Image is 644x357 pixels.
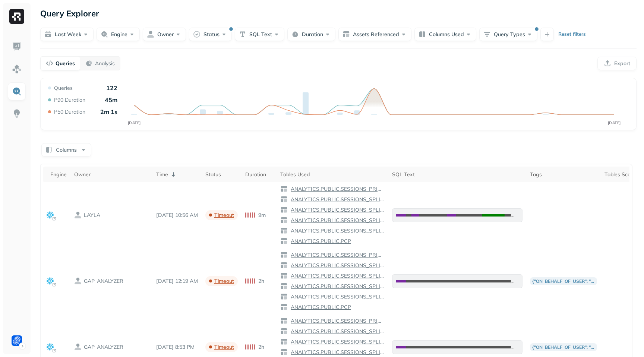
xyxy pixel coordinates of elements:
[156,212,198,219] p: Aug 24, 2025 10:56 AM
[74,211,82,219] img: owner
[280,282,288,290] img: table
[12,109,22,119] img: Insights
[12,42,22,51] img: Dashboard
[289,293,385,300] p: ANALYTICS.PUBLIC.SESSIONS_SPLIT_NEW
[288,206,385,214] a: ANALYTICS.PUBLIC.SESSIONS_SPLIT_FREQUENT
[280,237,288,245] img: table
[288,262,385,269] a: ANALYTICS.PUBLIC.SESSIONS_SPLIT_INFREQUENT
[280,262,288,269] img: table
[288,304,351,311] a: ANALYTICS.PUBLIC.PCP
[287,28,335,41] button: Duration
[74,171,149,178] div: Owner
[214,212,234,219] p: timeout
[558,31,586,38] p: Reset filters
[156,278,198,285] p: Aug 22, 2025 12:19 AM
[258,212,266,219] p: 9m
[9,9,24,24] img: Ryft
[289,217,385,224] p: ANALYTICS.PUBLIC.SESSIONS_SPLIT_BIG_COLUMNS
[289,317,385,325] p: ANALYTICS.PUBLIC.SESSIONS_PRIME
[288,227,385,234] a: ANALYTICS.PUBLIC.SESSIONS_SPLIT_NEW
[280,196,288,203] img: table
[289,206,385,214] p: ANALYTICS.PUBLIC.SESSIONS_SPLIT_FREQUENT
[289,272,385,279] p: ANALYTICS.PUBLIC.SESSIONS_SPLIT_FREQUENT
[288,217,385,224] a: ANALYTICS.PUBLIC.SESSIONS_SPLIT_BIG_COLUMNS
[54,108,85,116] p: P50 Duration
[288,272,385,279] a: ANALYTICS.PUBLIC.SESSIONS_SPLIT_FREQUENT
[12,64,22,74] img: Assets
[288,293,385,300] a: ANALYTICS.PUBLIC.SESSIONS_SPLIT_NEW
[74,343,82,351] img: owner
[289,238,351,245] p: ANALYTICS.PUBLIC.PCP
[288,338,385,345] a: ANALYTICS.PUBLIC.SESSIONS_SPLIT_FREQUENT
[288,252,385,259] a: ANALYTICS.PUBLIC.SESSIONS_PRIME
[280,328,288,335] img: table
[289,338,385,345] p: ANALYTICS.PUBLIC.SESSIONS_SPLIT_FREQUENT
[214,278,234,285] p: timeout
[280,251,288,259] img: table
[54,85,73,92] p: Queries
[289,186,385,193] p: ANALYTICS.PUBLIC.SESSIONS_PRIME
[288,283,385,290] a: ANALYTICS.PUBLIC.SESSIONS_SPLIT_BIG_COLUMNS
[235,28,284,41] button: SQL Text
[258,344,264,351] p: 2h
[289,349,385,356] p: ANALYTICS.PUBLIC.SESSIONS_SPLIT_BIG_COLUMNS
[280,272,288,279] img: table
[12,86,22,96] img: Query Explorer
[288,238,351,245] a: ANALYTICS.PUBLIC.PCP
[608,120,621,125] tspan: [DATE]
[97,28,140,41] button: Engine
[597,57,637,70] button: Export
[289,262,385,269] p: ANALYTICS.PUBLIC.SESSIONS_SPLIT_INFREQUENT
[479,28,537,41] button: Query Types
[56,60,75,67] p: Queries
[41,143,91,157] button: Columns
[530,343,597,351] p: {"on_behalf_of_user": "[EMAIL_ADDRESS][DOMAIN_NAME]", "databricks_notebook_path": "[EMAIL_ADDRESS...
[50,171,67,178] div: Engine
[414,28,476,41] button: Columns Used
[106,84,117,92] p: 122
[280,171,385,178] div: Tables Used
[280,317,288,325] img: table
[288,317,385,325] a: ANALYTICS.PUBLIC.SESSIONS_PRIME
[289,227,385,234] p: ANALYTICS.PUBLIC.SESSIONS_SPLIT_NEW
[280,227,288,234] img: table
[530,277,597,285] p: {"on_behalf_of_user": "[EMAIL_ADDRESS][DOMAIN_NAME]", "databricks_notebook_path": "[EMAIL_ADDRESS...
[54,97,85,104] p: P90 Duration
[288,186,385,193] a: ANALYTICS.PUBLIC.SESSIONS_PRIME
[289,328,385,335] p: ANALYTICS.PUBLIC.SESSIONS_SPLIT_INFREQUENT
[289,252,385,259] p: ANALYTICS.PUBLIC.SESSIONS_PRIME
[12,335,22,346] img: Forter
[280,206,288,214] img: table
[156,344,198,351] p: Aug 21, 2025 8:53 PM
[105,96,117,104] p: 45m
[530,171,597,178] div: Tags
[84,344,123,351] p: GAP_ANALYZER
[40,7,99,20] p: Query Explorer
[100,108,117,116] p: 2m 1s
[245,171,273,178] div: Duration
[189,28,232,41] button: Status
[289,304,351,311] p: ANALYTICS.PUBLIC.PCP
[289,196,385,203] p: ANALYTICS.PUBLIC.SESSIONS_SPLIT_INFREQUENT
[288,328,385,335] a: ANALYTICS.PUBLIC.SESSIONS_SPLIT_INFREQUENT
[40,28,94,41] button: Last week
[205,171,238,178] div: Status
[84,278,123,285] p: GAP_ANALYZER
[288,349,385,356] a: ANALYTICS.PUBLIC.SESSIONS_SPLIT_BIG_COLUMNS
[156,170,198,179] div: Time
[95,60,115,67] p: Analysis
[280,338,288,345] img: table
[392,171,523,178] div: SQL Text
[74,277,82,285] img: owner
[280,348,288,356] img: table
[604,171,643,178] div: Tables Scanned
[280,303,288,311] img: table
[280,217,288,224] img: table
[338,28,411,41] button: Assets Referenced
[280,185,288,193] img: table
[214,344,234,351] p: timeout
[143,28,186,41] button: Owner
[289,283,385,290] p: ANALYTICS.PUBLIC.SESSIONS_SPLIT_BIG_COLUMNS
[280,293,288,300] img: table
[258,278,264,285] p: 2h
